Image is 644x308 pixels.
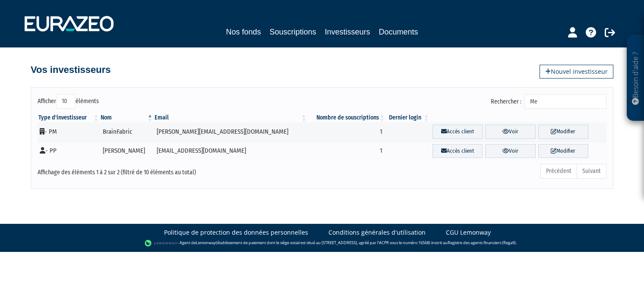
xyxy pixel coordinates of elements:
div: Affichage des éléments 1 à 2 sur 2 (filtré de 10 éléments au total) [38,163,267,177]
p: Besoin d'aide ? [631,39,641,117]
a: Politique de protection des données personnelles [164,228,308,237]
th: Type d'investisseur : activer pour trier la colonne par ordre croissant [38,113,100,122]
td: - PP [38,141,100,161]
a: Investisseurs [325,26,370,39]
a: Documents [379,26,418,38]
td: BrainFabric [100,122,154,141]
select: Afficheréléments [56,94,76,109]
td: - PM [38,122,100,141]
a: Accès client [432,125,483,139]
a: Nouvel investisseur [540,65,613,79]
th: Email : activer pour trier la colonne par ordre croissant [154,113,307,122]
a: Registre des agents financiers (Regafi) [448,240,516,246]
label: Rechercher : [491,94,606,109]
input: Rechercher : [524,94,606,109]
th: Nom : activer pour trier la colonne par ordre d&eacute;croissant [100,113,154,122]
label: Afficher éléments [38,94,99,109]
img: 1732889491-logotype_eurazeo_blanc_rvb.png [25,16,114,31]
a: Voir [485,144,535,158]
td: 1 [307,122,385,141]
td: 1 [307,141,385,161]
a: Souscriptions [269,26,316,38]
a: Conditions générales d'utilisation [328,228,426,237]
a: Nos fonds [226,26,261,38]
a: CGU Lemonway [446,228,491,237]
a: Voir [485,125,535,139]
th: Dernier login : activer pour trier la colonne par ordre croissant [385,113,430,122]
td: [PERSON_NAME] [100,141,154,161]
div: - Agent de (établissement de paiement dont le siège social est situé au [STREET_ADDRESS], agréé p... [9,239,635,248]
a: Modifier [538,125,588,139]
th: Nombre de souscriptions : activer pour trier la colonne par ordre croissant [307,113,385,122]
td: [EMAIL_ADDRESS][DOMAIN_NAME] [154,141,307,161]
img: logo-lemonway.png [145,239,178,248]
a: Lemonway [196,240,216,246]
th: &nbsp; [430,113,606,122]
a: Accès client [432,144,483,158]
h4: Vos investisseurs [31,65,110,75]
td: [PERSON_NAME][EMAIL_ADDRESS][DOMAIN_NAME] [154,122,307,141]
a: Modifier [538,144,588,158]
